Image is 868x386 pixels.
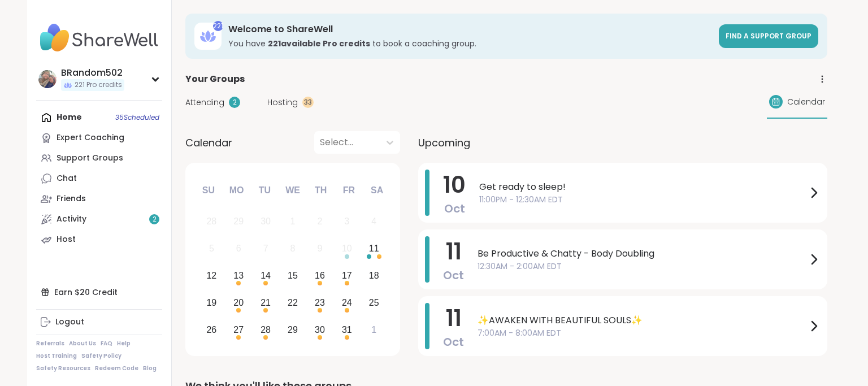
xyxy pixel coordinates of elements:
[342,295,352,310] div: 24
[726,31,811,41] span: Find a support group
[57,153,123,164] div: Support Groups
[199,264,224,288] div: Choose Sunday, October 12th, 2025
[57,214,86,225] div: Activity
[302,97,314,108] div: 33
[261,322,271,337] div: 28
[252,178,277,203] div: Tu
[446,236,462,267] span: 11
[236,241,241,256] div: 6
[69,340,96,348] a: About Us
[36,189,162,209] a: Friends
[281,210,305,234] div: Not available Wednesday, October 1st, 2025
[288,295,298,310] div: 22
[227,318,251,342] div: Choose Monday, October 27th, 2025
[446,302,462,334] span: 11
[478,261,807,272] span: 12:30AM - 2:00AM EDT
[444,201,465,216] span: Oct
[309,178,333,203] div: Th
[344,214,349,229] div: 3
[36,148,162,168] a: Support Groups
[787,96,825,108] span: Calendar
[57,132,124,144] div: Expert Coaching
[315,268,325,283] div: 16
[254,210,278,234] div: Not available Tuesday, September 30th, 2025
[254,264,278,288] div: Choose Tuesday, October 14th, 2025
[369,241,379,256] div: 11
[233,322,244,337] div: 27
[261,214,271,229] div: 30
[38,70,57,88] img: BRandom502
[290,241,296,256] div: 8
[185,97,224,109] span: Attending
[233,268,244,283] div: 13
[36,340,64,348] a: Referrals
[308,290,332,315] div: Choose Thursday, October 23rd, 2025
[101,340,112,348] a: FAQ
[57,234,76,245] div: Host
[719,24,818,48] a: Find a support group
[36,365,90,372] a: Safety Resources
[268,38,370,49] b: 221 available Pro credit s
[36,282,162,302] div: Earn $20 Credit
[335,210,359,234] div: Not available Friday, October 3rd, 2025
[198,208,387,343] div: month 2025-10
[254,237,278,261] div: Not available Tuesday, October 7th, 2025
[308,264,332,288] div: Choose Thursday, October 16th, 2025
[57,193,86,205] div: Friends
[185,72,245,86] span: Your Groups
[478,314,807,327] span: ✨AWAKEN WITH BEAUTIFUL SOULS✨
[36,168,162,189] a: Chat
[57,173,77,184] div: Chat
[369,295,379,310] div: 25
[153,215,157,224] span: 2
[227,210,251,234] div: Not available Monday, September 29th, 2025
[308,237,332,261] div: Not available Thursday, October 9th, 2025
[364,178,389,203] div: Sa
[199,210,224,234] div: Not available Sunday, September 28th, 2025
[362,210,386,234] div: Not available Saturday, October 4th, 2025
[479,194,807,206] span: 11:00PM - 12:30AM EDT
[342,268,352,283] div: 17
[335,290,359,315] div: Choose Friday, October 24th, 2025
[281,264,305,288] div: Choose Wednesday, October 15th, 2025
[233,214,244,229] div: 29
[290,214,296,229] div: 1
[362,318,386,342] div: Choose Saturday, November 1st, 2025
[335,237,359,261] div: Not available Friday, October 10th, 2025
[36,312,162,332] a: Logout
[342,241,352,256] div: 10
[143,365,157,372] a: Blog
[281,290,305,315] div: Choose Wednesday, October 22nd, 2025
[317,241,322,256] div: 9
[315,295,325,310] div: 23
[362,264,386,288] div: Choose Saturday, October 18th, 2025
[443,334,464,350] span: Oct
[263,241,268,256] div: 7
[206,214,216,229] div: 28
[317,214,322,229] div: 2
[280,178,305,203] div: We
[81,352,121,360] a: Safety Policy
[199,290,224,315] div: Choose Sunday, October 19th, 2025
[95,365,138,372] a: Redeem Code
[335,264,359,288] div: Choose Friday, October 17th, 2025
[478,247,807,261] span: Be Productive & Chatty - Body Doubling
[362,237,386,261] div: Choose Saturday, October 11th, 2025
[206,268,216,283] div: 12
[371,322,376,337] div: 1
[308,318,332,342] div: Choose Thursday, October 30th, 2025
[443,169,466,201] span: 10
[254,318,278,342] div: Choose Tuesday, October 28th, 2025
[206,295,216,310] div: 19
[36,128,162,148] a: Expert Coaching
[196,178,221,203] div: Su
[36,18,162,58] img: ShareWell Nav Logo
[36,352,77,360] a: Host Training
[36,209,162,229] a: Activity2
[61,67,124,79] div: BRandom502
[224,178,249,203] div: Mo
[227,264,251,288] div: Choose Monday, October 13th, 2025
[281,237,305,261] div: Not available Wednesday, October 8th, 2025
[261,295,271,310] div: 21
[36,229,162,250] a: Host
